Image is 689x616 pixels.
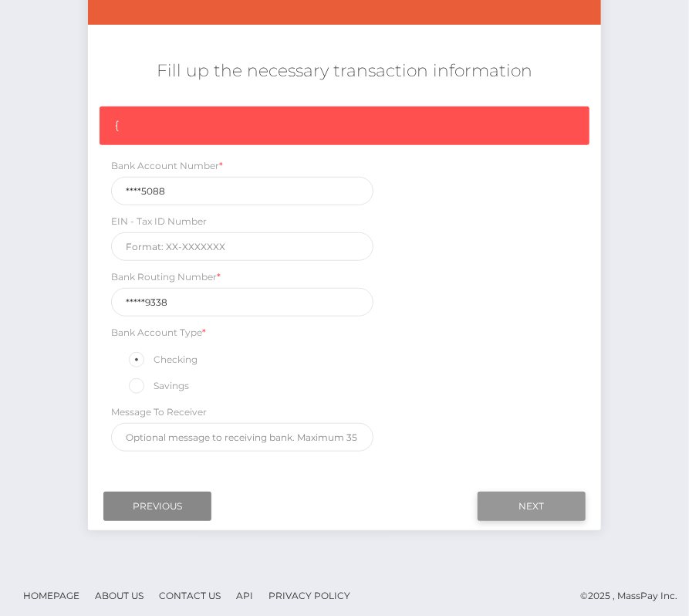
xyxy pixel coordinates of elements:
label: EIN - Tax ID Number [111,215,207,228]
input: Optional message to receiving bank. Maximum 35 characters [111,423,373,452]
a: About Us [89,584,150,608]
input: Format: XX-XXXXXXX [111,232,373,261]
input: Previous [103,492,211,521]
input: Only 9 digits [111,288,373,316]
label: Bank Account Number [111,159,223,173]
label: Bank Routing Number [111,270,221,284]
label: Message To Receiver [111,405,207,419]
a: Privacy Policy [262,584,356,608]
label: Savings [127,376,189,396]
a: Homepage [17,584,86,608]
a: API [230,584,259,608]
h5: Fill up the necessary transaction information [100,59,589,83]
label: Checking [127,350,198,370]
input: Only digits [111,177,373,205]
label: Bank Account Type [111,326,206,340]
a: Contact Us [153,584,227,608]
span: { [115,118,119,132]
input: Next [478,492,586,521]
